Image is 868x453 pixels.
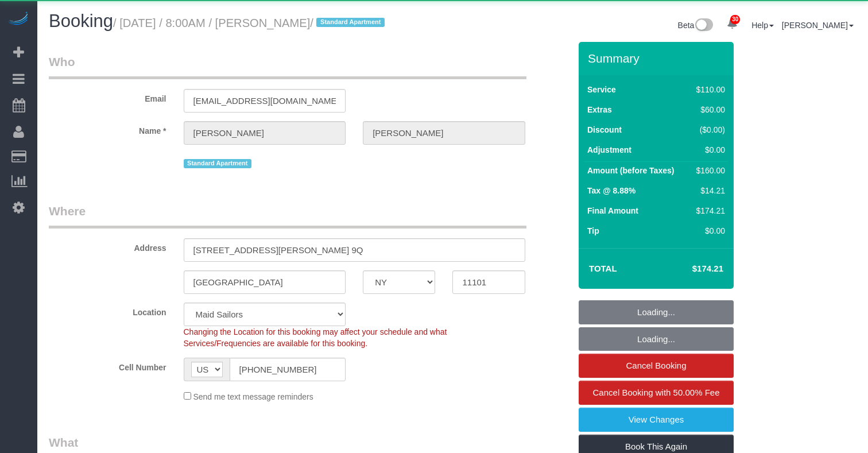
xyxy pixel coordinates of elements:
[587,144,631,156] label: Adjustment
[593,388,720,397] span: Cancel Booking with 50.00% Fee
[49,11,113,31] span: Booking
[692,84,725,95] div: $110.00
[587,225,599,237] label: Tip
[184,121,346,145] input: First Name
[587,84,616,95] label: Service
[692,104,725,115] div: $60.00
[587,205,638,216] label: Final Amount
[184,89,346,113] input: Email
[587,124,622,135] label: Discount
[230,358,346,381] input: Cell Number
[49,53,526,79] legend: Who
[40,238,175,254] label: Address
[579,381,734,405] a: Cancel Booking with 50.00% Fee
[589,264,617,273] strong: Total
[40,358,175,373] label: Cell Number
[692,225,725,237] div: $0.00
[7,11,30,28] img: Automaid Logo
[193,392,313,401] span: Send me text message reminders
[113,17,388,29] small: / [DATE] / 8:00AM / [PERSON_NAME]
[579,408,734,432] a: View Changes
[40,303,175,318] label: Location
[692,165,725,176] div: $160.00
[588,52,728,65] h3: Summary
[678,21,714,30] a: Beta
[730,15,740,24] span: 30
[692,144,725,156] div: $0.00
[452,270,525,294] input: Zip Code
[40,121,175,137] label: Name *
[184,270,346,294] input: City
[692,185,725,196] div: $14.21
[692,124,725,135] div: ($0.00)
[184,159,252,168] span: Standard Apartment
[587,185,635,196] label: Tax @ 8.88%
[363,121,525,145] input: Last Name
[579,354,734,378] a: Cancel Booking
[587,165,674,176] label: Amount (before Taxes)
[49,203,526,229] legend: Where
[692,205,725,216] div: $174.21
[782,21,854,30] a: [PERSON_NAME]
[310,17,388,29] span: /
[694,18,713,33] img: New interface
[184,327,447,348] span: Changing the Location for this booking may affect your schedule and what Services/Frequencies are...
[751,21,774,30] a: Help
[658,264,723,274] h4: $174.21
[721,11,743,37] a: 30
[40,89,175,104] label: Email
[587,104,612,115] label: Extras
[316,18,385,27] span: Standard Apartment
